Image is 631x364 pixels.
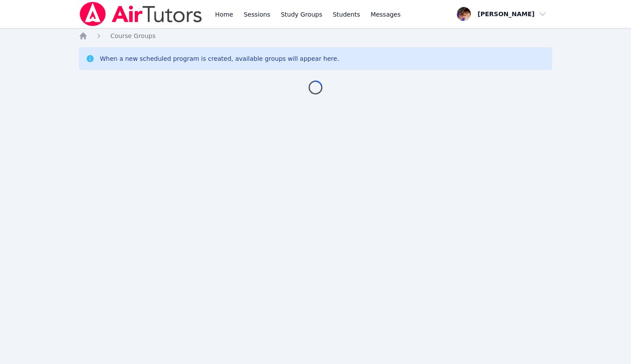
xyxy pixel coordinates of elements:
img: Air Tutors [79,2,203,26]
nav: Breadcrumb [79,31,552,40]
span: Course Groups [110,32,155,39]
a: Course Groups [110,31,155,40]
span: Messages [371,10,401,19]
div: When a new scheduled program is created, available groups will appear here. [100,54,339,63]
